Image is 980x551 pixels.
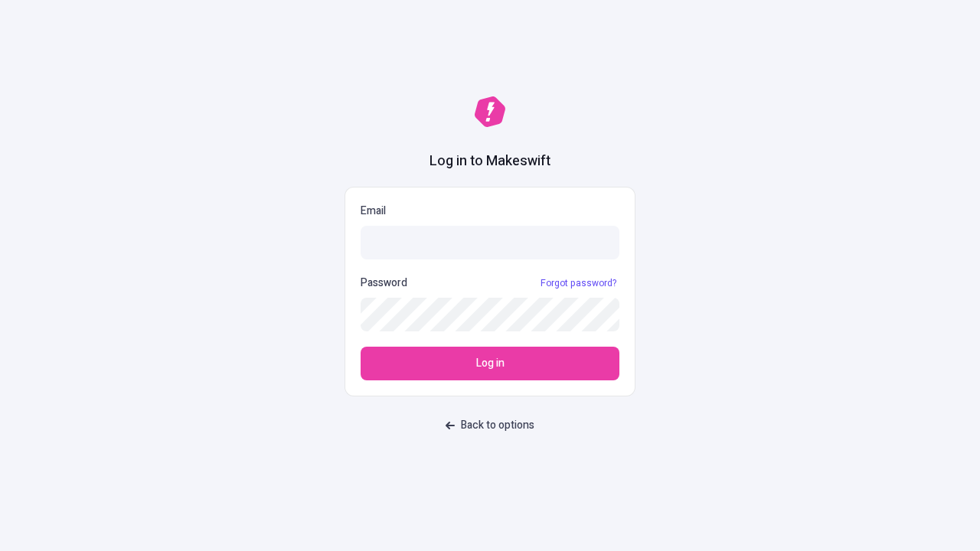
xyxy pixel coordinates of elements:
[461,417,534,434] span: Back to options
[436,412,544,439] button: Back to options
[361,226,619,259] input: Email
[361,203,619,220] p: Email
[537,277,619,289] a: Forgot password?
[361,347,619,380] button: Log in
[361,275,407,292] p: Password
[476,355,505,372] span: Log in
[430,152,550,171] h1: Log in to Makeswift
